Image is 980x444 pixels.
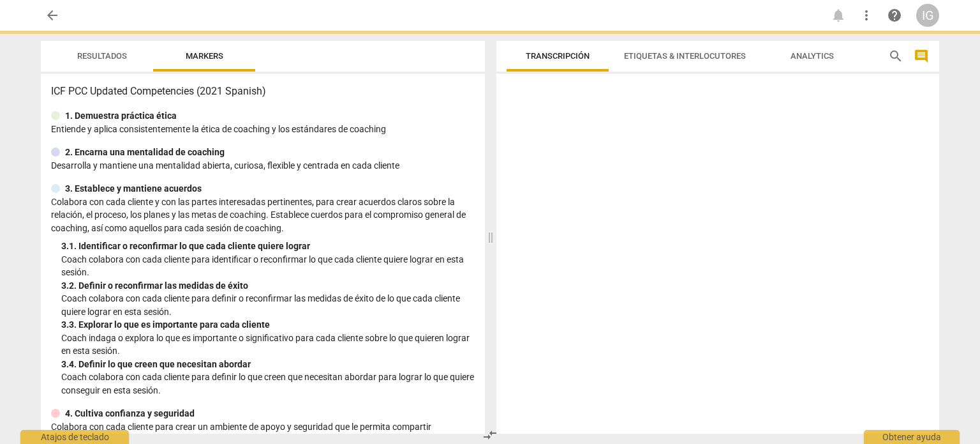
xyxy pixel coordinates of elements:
[859,8,874,23] span: more_vert
[51,84,475,99] h3: ICF PCC Updated Competencies (2021 Spanish)
[888,49,903,64] span: search
[624,51,746,61] span: Etiquetas & Interlocutores
[916,4,939,27] button: IG
[911,46,932,66] button: Mostrar/Ocultar comentarios
[20,430,129,444] div: Atajos de teclado
[61,253,475,279] p: Coach colabora con cada cliente para identificar o reconfirmar lo que cada cliente quiere lograr ...
[65,407,195,420] p: 4. Cultiva confianza y seguridad
[886,46,906,66] button: Buscar
[61,371,475,397] p: Coach colabora con cada cliente para definir lo que creen que necesitan abordar para lograr lo qu...
[61,279,475,293] div: 3. 2. Definir o reconfirmar las medidas de éxito
[186,51,223,61] span: Markers
[61,358,475,371] div: 3. 4. Definir lo que creen que necesitan abordar
[61,318,475,332] div: 3. 3. Explorar lo que es importante para cada cliente
[61,240,475,253] div: 3. 1. Identificar o reconfirmar lo que cada cliente quiere lograr
[791,51,834,61] span: Analytics
[51,123,475,136] p: Entiende y aplica consistentemente la ética de coaching y los estándares de coaching
[77,51,127,61] span: Resultados
[864,430,960,444] div: Obtener ayuda
[914,49,929,64] span: comment
[482,427,498,443] span: compare_arrows
[51,159,475,172] p: Desarrolla y mantiene una mentalidad abierta, curiosa, flexible y centrada en cada cliente
[61,332,475,358] p: Coach indaga o explora lo que es importante o significativo para cada cliente sobre lo que quiere...
[65,146,225,159] p: 2. Encarna una mentalidad de coaching
[526,51,590,61] span: Transcripción
[45,8,60,23] span: arrow_back
[887,8,902,23] span: help
[61,292,475,318] p: Coach colabora con cada cliente para definir o reconfirmar las medidas de éxito de lo que cada cl...
[51,195,475,235] p: Colabora con cada cliente y con las partes interesadas pertinentes, para crear acuerdos claros so...
[65,109,177,123] p: 1. Demuestra práctica ética
[65,182,202,195] p: 3. Establece y mantiene acuerdos
[883,4,906,27] a: Obtener ayuda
